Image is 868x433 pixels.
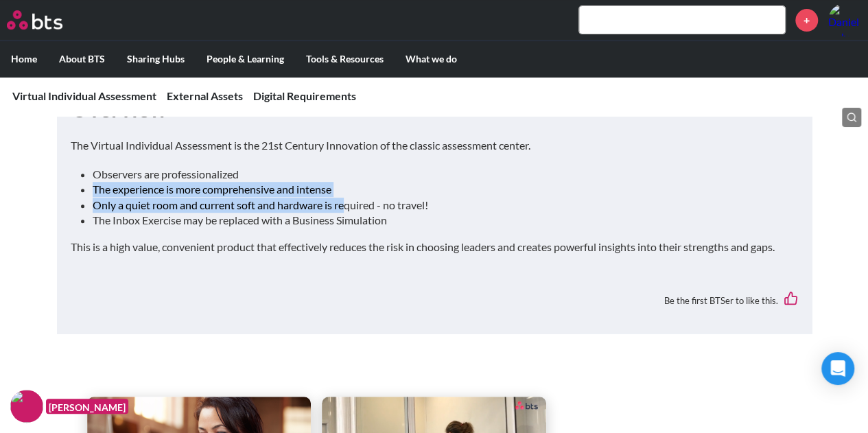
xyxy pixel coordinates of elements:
[795,9,818,32] a: +
[116,41,196,77] label: Sharing Hubs
[71,281,798,319] div: Be the first BTSer to like this.
[93,213,787,228] li: The Inbox Exercise may be replaced with a Business Simulation
[821,352,854,385] div: Open Intercom Messenger
[295,41,395,77] label: Tools & Resources
[828,3,861,36] a: Profile
[93,198,787,213] li: Only a quiet room and current soft and hardware is required - no travel!
[828,3,861,36] img: Daniel Calvo
[395,41,468,77] label: What we do
[48,41,116,77] label: About BTS
[253,89,356,102] a: Digital Requirements
[93,167,787,182] li: Observers are professionalized
[196,41,295,77] label: People & Learning
[93,182,787,197] li: The experience is more comprehensive and intense
[12,89,156,102] a: Virtual Individual Assessment
[7,10,62,30] img: BTS Logo
[10,390,43,423] img: F
[46,399,128,414] figcaption: [PERSON_NAME]
[167,89,243,102] a: External Assets
[71,239,798,255] p: This is a high value, convenient product that effectively reduces the risk in choosing leaders an...
[7,10,88,30] a: Go home
[71,138,798,153] p: The Virtual Individual Assessment is the 21st Century Innovation of the classic assessment center.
